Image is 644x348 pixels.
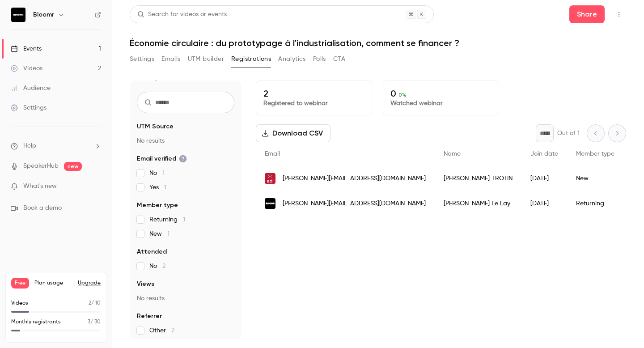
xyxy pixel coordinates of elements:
[435,166,521,191] div: [PERSON_NAME] TROTIN
[23,161,59,171] a: SpeakerHub
[283,199,426,208] span: [PERSON_NAME][EMAIL_ADDRESS][DOMAIN_NAME]
[161,52,180,66] button: Emails
[23,204,62,213] span: Book a demo
[11,84,51,93] div: Audience
[149,326,174,335] span: Other
[130,38,626,48] h1: Économie circulaire : du prototypage à l'industrialisation, comment se financer ?
[137,154,187,163] span: Email verified
[278,52,306,66] button: Analytics
[530,151,558,157] span: Join date
[167,231,169,237] span: 1
[333,52,345,66] button: CTA
[435,191,521,216] div: [PERSON_NAME] Le Lay
[390,99,491,108] p: Watched webinar
[265,198,275,209] img: bloomr.tech
[313,52,326,66] button: Polls
[576,151,614,157] span: Member type
[89,299,101,307] p: / 10
[137,122,174,131] span: UTM Source
[137,312,162,321] span: Referrer
[557,129,580,138] p: Out of 1
[11,8,25,22] img: Bloomr
[521,166,567,191] div: [DATE]
[137,10,227,19] div: Search for videos or events
[137,122,234,335] section: facet-groups
[64,162,82,171] span: new
[137,136,234,145] p: No results
[137,294,234,303] p: No results
[444,151,461,157] span: Name
[137,247,167,256] span: Attended
[11,141,101,151] li: help-dropdown-opener
[130,52,154,66] button: Settings
[164,184,166,191] span: 1
[23,182,57,191] span: What's new
[283,174,426,183] span: [PERSON_NAME][EMAIL_ADDRESS][DOMAIN_NAME]
[89,301,91,306] span: 2
[162,263,165,269] span: 2
[256,124,330,142] button: Download CSV
[149,262,165,271] span: No
[33,10,54,19] h6: Bloomr
[171,327,174,334] span: 2
[567,191,623,216] div: Returning
[88,318,101,326] p: / 30
[162,170,165,176] span: 1
[265,173,275,184] img: adi-na.fr
[569,5,605,23] button: Share
[398,92,407,98] span: 0 %
[231,52,271,66] button: Registrations
[183,216,185,223] span: 1
[137,280,154,289] span: Views
[11,103,47,112] div: Settings
[11,64,42,73] div: Videos
[137,201,178,210] span: Member type
[521,191,567,216] div: [DATE]
[188,52,224,66] button: UTM builder
[88,319,90,325] span: 3
[149,215,185,224] span: Returning
[390,88,491,99] p: 0
[11,299,28,307] p: Videos
[149,169,165,178] span: No
[149,229,169,238] span: New
[265,151,280,157] span: Email
[11,44,42,53] div: Events
[149,183,166,192] span: Yes
[11,278,29,289] span: Free
[78,280,101,287] button: Upgrade
[263,88,364,99] p: 2
[34,280,72,287] span: Plan usage
[23,141,36,151] span: Help
[11,318,61,326] p: Monthly registrants
[567,166,623,191] div: New
[263,99,364,108] p: Registered to webinar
